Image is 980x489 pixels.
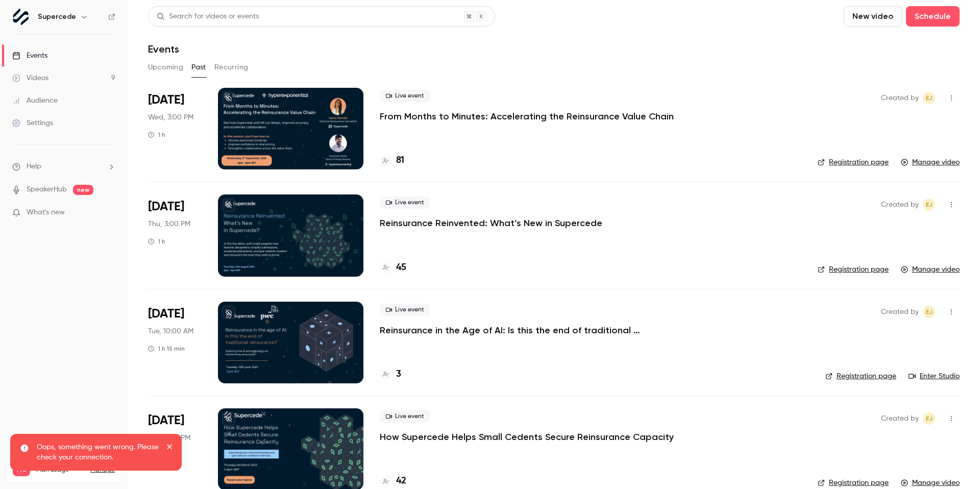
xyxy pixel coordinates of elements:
[825,371,896,381] a: Registration page
[818,264,889,275] a: Registration page
[380,474,406,488] a: 42
[12,73,48,83] div: Videos
[906,6,960,27] button: Schedule
[148,88,202,169] div: Sep 3 Wed, 3:00 PM (Europe/London)
[148,92,184,108] span: [DATE]
[27,161,41,172] span: Help
[12,95,58,106] div: Audience
[844,6,902,27] button: New video
[881,412,919,425] span: Created by
[380,368,401,381] a: 3
[148,112,193,123] span: Wed, 3:00 PM
[380,90,430,102] span: Live event
[148,345,185,353] div: 1 h 15 min
[27,207,65,218] span: What's new
[12,118,53,128] div: Settings
[926,412,933,425] span: EJ
[103,208,115,217] iframe: Noticeable Trigger
[926,92,933,104] span: EJ
[380,217,602,229] a: Reinsurance Reinvented: What’s New in Supercede
[818,157,889,167] a: Registration page
[926,306,933,318] span: EJ
[13,9,29,25] img: Supercede
[148,237,165,246] div: 1 h
[38,12,76,22] h6: Supercede
[27,184,67,195] a: SpeakerHub
[923,199,935,211] span: Ellie James
[148,131,165,139] div: 1 h
[380,110,674,123] a: From Months to Minutes: Accelerating the Reinsurance Value Chain
[380,324,686,336] a: Reinsurance in the Age of AI: Is this the end of traditional reinsurance?
[923,412,935,425] span: Ellie James
[148,59,183,76] button: Upcoming
[380,304,430,316] span: Live event
[191,59,206,76] button: Past
[148,302,202,383] div: Jun 10 Tue, 10:00 AM (Europe/London)
[901,157,960,167] a: Manage video
[148,412,184,429] span: [DATE]
[166,442,174,454] button: close
[214,59,249,76] button: Recurring
[37,442,159,462] p: Oops, something went wrong. Please check your connection.
[396,154,404,167] h4: 81
[923,92,935,104] span: Ellie James
[148,306,184,322] span: [DATE]
[881,199,919,211] span: Created by
[909,371,960,381] a: Enter Studio
[881,92,919,104] span: Created by
[881,306,919,318] span: Created by
[148,43,179,55] h1: Events
[901,478,960,488] a: Manage video
[396,261,406,275] h4: 45
[12,161,115,172] li: help-dropdown-opener
[923,306,935,318] span: Ellie James
[73,185,93,195] span: new
[380,431,674,443] a: How Supercede Helps Small Cedents Secure Reinsurance Capacity
[380,154,404,167] a: 81
[380,197,430,209] span: Live event
[380,410,430,423] span: Live event
[396,474,406,488] h4: 42
[148,326,193,336] span: Tue, 10:00 AM
[396,368,401,381] h4: 3
[148,199,184,215] span: [DATE]
[901,264,960,275] a: Manage video
[12,51,47,61] div: Events
[380,261,406,275] a: 45
[926,199,933,211] span: EJ
[157,11,259,22] div: Search for videos or events
[148,194,202,276] div: Aug 14 Thu, 3:00 PM (Europe/London)
[818,478,889,488] a: Registration page
[148,219,190,229] span: Thu, 3:00 PM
